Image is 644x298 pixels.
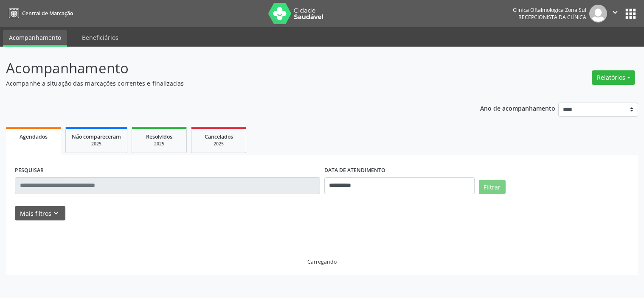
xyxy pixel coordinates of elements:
[6,79,448,88] p: Acompanhe a situação das marcações correntes e finalizadas
[15,206,65,221] button: Mais filtroskeyboard_arrow_down
[307,258,337,265] div: Carregando
[51,209,61,218] i: keyboard_arrow_down
[592,70,635,85] button: Relatórios
[72,141,121,147] div: 2025
[72,133,121,140] span: Não compareceram
[623,6,638,21] button: apps
[3,30,67,47] a: Acompanhamento
[197,141,240,147] div: 2025
[22,10,73,17] span: Central de Marcação
[6,6,73,20] a: Central de Marcação
[518,14,586,21] span: Recepcionista da clínica
[76,30,124,45] a: Beneficiários
[205,133,233,140] span: Cancelados
[6,58,448,79] p: Acompanhamento
[146,133,172,140] span: Resolvidos
[15,164,44,177] label: PESQUISAR
[138,141,180,147] div: 2025
[20,133,48,140] span: Agendados
[480,103,555,113] p: Ano de acompanhamento
[610,8,620,17] i: 
[589,5,607,22] img: img
[513,6,586,14] div: Clinica Oftalmologica Zona Sul
[479,180,506,194] button: Filtrar
[607,5,623,22] button: 
[324,164,385,177] label: DATA DE ATENDIMENTO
